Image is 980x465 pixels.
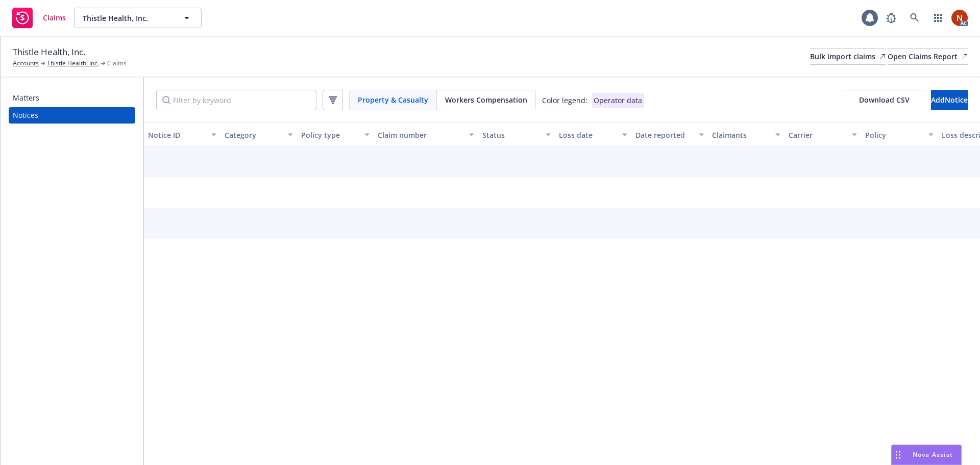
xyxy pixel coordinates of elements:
div: Operator data [592,93,644,108]
button: Policy [861,123,938,147]
span: Nova Assist [913,450,953,459]
a: Open Claims Report [888,48,968,65]
a: Thistle Health, Inc. [47,59,99,68]
div: Color legend: [542,95,587,106]
div: Policy type [301,130,358,140]
span: Thistle Health, Inc. [13,45,85,59]
span: Thistle Health, Inc. [83,13,171,23]
button: Policy type [297,123,374,147]
div: Category [225,130,282,140]
div: Notice ID [148,130,205,140]
div: Claim number [378,130,463,140]
button: Loss date [555,123,631,147]
button: Status [478,123,555,147]
a: Bulk import claims [810,48,886,65]
button: Download CSV [843,90,925,110]
div: Matters [13,90,39,106]
button: Notice ID [144,123,220,147]
div: Date reported [635,130,693,140]
span: Add Notice [931,95,968,105]
span: Claims [107,59,127,68]
button: Date reported [631,123,708,147]
a: Notices [9,107,135,124]
a: Matters [9,90,135,106]
a: Report a Bug [881,8,901,28]
button: Claim number [374,123,478,147]
div: Drag to move [892,445,904,464]
div: Carrier [789,130,846,140]
button: Claimants [708,123,785,147]
div: Notices [13,107,38,124]
a: Accounts [13,59,39,68]
input: Filter by keyword [156,90,316,110]
div: Status [482,130,540,140]
button: Nova Assist [891,445,962,465]
div: Policy [865,130,922,140]
span: Claims [43,14,66,22]
div: Claimants [712,130,769,140]
button: Category [220,123,297,147]
button: Carrier [785,123,861,147]
button: Thistle Health, Inc. [74,8,202,28]
span: Download CSV [859,95,910,105]
span: Property & Casualty [358,94,428,105]
a: Switch app [928,8,948,28]
div: Loss date [559,130,616,140]
img: photo [951,10,968,26]
span: Workers Compensation [445,94,527,105]
button: AddNotice [931,90,968,110]
a: Search [904,8,925,28]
